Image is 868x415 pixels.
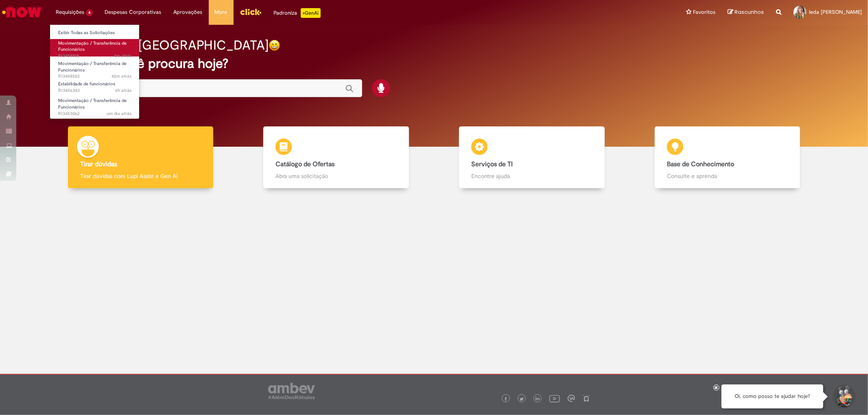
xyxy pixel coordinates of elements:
span: R13453062 [58,111,131,117]
img: logo_footer_workplace.png [568,395,575,402]
p: Abra uma solicitação [275,172,396,180]
img: logo_footer_facebook.png [504,397,508,401]
span: Movimentação / Transferência de Funcionários [58,40,127,53]
a: Exibir Todas as Solicitações [50,28,140,37]
span: Estabilidade de funcionários [58,81,115,87]
img: logo_footer_ambev_rotulo_gray.png [268,383,315,399]
img: happy-face.png [269,39,280,51]
ul: Requisições [50,24,140,119]
img: click_logo_yellow_360x200.png [240,6,262,18]
a: Base de Conhecimento Consulte e aprenda [630,126,825,189]
b: Tirar dúvidas [80,160,117,168]
p: Encontre ajuda [471,172,592,180]
p: Tirar dúvidas com Lupi Assist e Gen Ai [80,172,201,180]
a: Rascunhos [728,9,764,16]
button: Iniciar Conversa de Suporte [831,385,856,409]
img: logo_footer_naosei.png [583,395,590,402]
a: Aberto R13458818 : Movimentação / Transferência de Funcionários [50,39,140,56]
h2: O que você procura hoje? [75,56,793,71]
time: 28/08/2025 15:07:31 [112,73,131,79]
span: 42m atrás [112,73,131,79]
div: Padroniza [274,8,321,18]
a: Aberto R13453062 : Movimentação / Transferência de Funcionários [50,96,140,114]
span: R13456343 [58,87,131,94]
span: Rascunhos [735,8,764,16]
img: ServiceNow [1,4,43,20]
span: Movimentação / Transferência de Funcionários [58,98,127,110]
time: 28/08/2025 09:46:55 [115,87,131,93]
a: Serviços de TI Encontre ajuda [434,126,630,189]
a: Tirar dúvidas Tirar dúvidas com Lupi Assist e Gen Ai [43,126,238,189]
span: 4m atrás [114,53,131,59]
span: Despesas Corporativas [105,8,162,16]
span: R13458522 [58,73,131,80]
span: Movimentação / Transferência de Funcionários [58,61,127,73]
img: logo_footer_linkedin.png [536,397,540,402]
span: Favoritos [693,8,715,16]
div: Oi, como posso te ajudar hoje? [722,385,823,408]
p: +GenAi [301,8,321,18]
span: Ieda [PERSON_NAME] [809,9,862,15]
a: Aberto R13456343 : Estabilidade de funcionários [50,80,140,95]
a: Catálogo de Ofertas Abra uma solicitação [238,126,434,189]
b: Catálogo de Ofertas [275,160,335,168]
span: R13458818 [58,53,131,59]
span: Requisições [56,8,84,16]
span: 6h atrás [115,87,131,93]
h2: Boa tarde, [GEOGRAPHIC_DATA] [75,38,269,52]
span: Aprovações [174,8,203,16]
time: 28/08/2025 15:45:54 [114,53,131,59]
p: Consulte e aprenda [667,172,788,180]
b: Base de Conhecimento [667,160,734,168]
a: Aberto R13458522 : Movimentação / Transferência de Funcionários [50,59,140,77]
img: logo_footer_youtube.png [549,393,560,404]
span: 4 [86,9,93,16]
time: 27/08/2025 15:14:13 [107,111,131,117]
span: More [215,8,227,16]
span: um dia atrás [107,111,131,117]
img: logo_footer_twitter.png [520,397,524,401]
b: Serviços de TI [471,160,513,168]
